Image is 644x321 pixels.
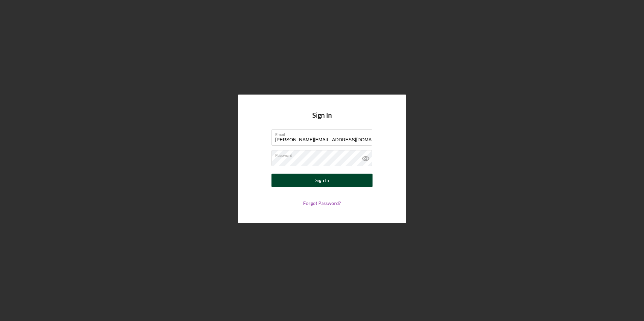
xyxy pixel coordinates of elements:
[315,174,329,187] div: Sign In
[275,150,372,158] label: Password
[312,111,332,129] h4: Sign In
[271,174,373,187] button: Sign In
[303,200,341,206] a: Forgot Password?
[275,130,372,137] label: Email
